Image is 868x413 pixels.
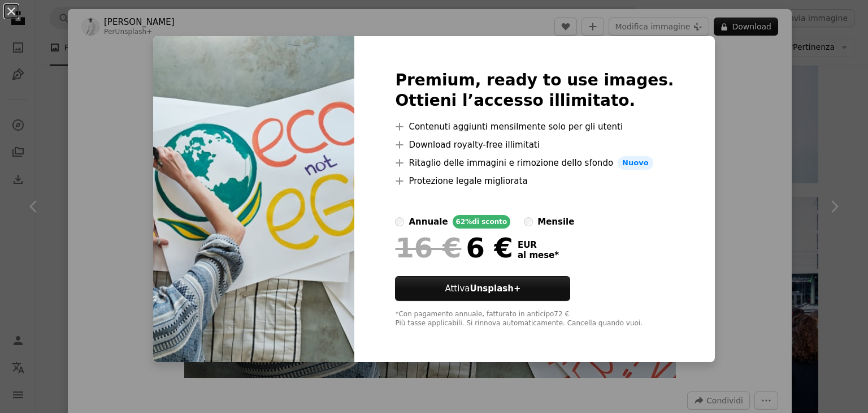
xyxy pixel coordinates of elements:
[395,233,513,263] div: 6 €
[395,174,674,188] li: Protezione legale migliorata
[518,240,559,250] span: EUR
[395,217,404,226] input: annuale62%di sconto
[453,215,511,229] div: 62% di sconto
[524,217,533,226] input: mensile
[395,138,674,152] li: Download royalty-free illimitati
[537,215,574,229] div: mensile
[395,233,461,263] span: 16 €
[395,156,674,170] li: Ritaglio delle immagini e rimozione dello sfondo
[395,120,674,134] li: Contenuti aggiunti mensilmente solo per gli utenti
[409,215,448,229] div: annuale
[395,310,674,328] div: *Con pagamento annuale, fatturato in anticipo 72 € Più tasse applicabili. Si rinnova automaticame...
[618,156,653,170] span: Nuovo
[153,36,354,362] img: premium_photo-1681131451273-c7605c51e06e
[395,70,674,111] h2: Premium, ready to use images. Ottieni l’accesso illimitato.
[395,276,570,301] button: AttivaUnsplash+
[518,250,559,260] span: al mese *
[470,283,520,294] strong: Unsplash+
